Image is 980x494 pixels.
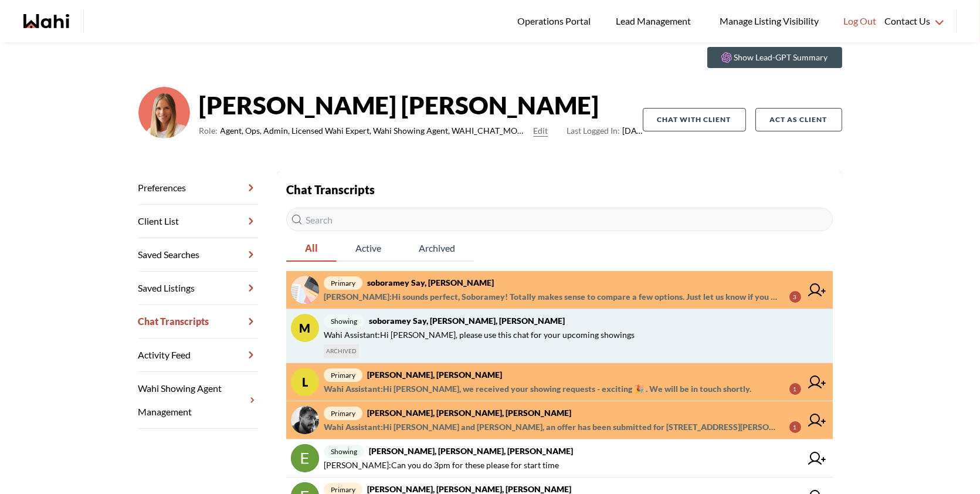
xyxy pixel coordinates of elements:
a: Preferences [138,171,258,205]
button: All [286,236,337,262]
span: showing [324,445,364,458]
span: [DATE] [567,124,642,138]
strong: [PERSON_NAME] [PERSON_NAME] [199,87,643,123]
strong: [PERSON_NAME], [PERSON_NAME] [367,370,502,380]
a: Wahi homepage [23,14,69,28]
span: showing [324,314,364,328]
span: Active [337,236,400,260]
img: chat avatar [291,406,319,434]
div: 1 [789,383,801,395]
span: [PERSON_NAME] : Hi sounds perfect, Soboramey! Totally makes sense to compare a few options. Just ... [324,290,780,304]
span: Wahi Assistant : Hi [PERSON_NAME] and [PERSON_NAME], an offer has been submitted for [STREET_ADDR... [324,420,780,434]
button: Chat with client [643,108,746,131]
a: Saved Searches [138,238,258,272]
a: Mshowingsoboramey say, [PERSON_NAME], [PERSON_NAME]Wahi Assistant:Hi [PERSON_NAME], please use th... [286,309,833,363]
strong: [PERSON_NAME], [PERSON_NAME], [PERSON_NAME] [367,484,571,494]
img: chat avatar [291,276,319,304]
span: All [286,236,337,260]
a: Lprimary[PERSON_NAME], [PERSON_NAME]Wahi Assistant:Hi [PERSON_NAME], we received your showing req... [286,363,833,401]
a: Wahi Showing Agent Management [138,372,258,429]
a: showing[PERSON_NAME], [PERSON_NAME], [PERSON_NAME][PERSON_NAME]:Can you do 3pm for these please f... [286,439,833,478]
strong: Chat Transcripts [286,182,375,197]
a: primary[PERSON_NAME], [PERSON_NAME], [PERSON_NAME]Wahi Assistant:Hi [PERSON_NAME] and [PERSON_NAM... [286,401,833,439]
span: Wahi Assistant : Hi [PERSON_NAME], we received your showing requests - exciting 🎉 . We will be in... [324,382,751,396]
strong: soboramey say, [PERSON_NAME] [367,278,494,287]
a: Activity Feed [138,339,258,372]
strong: soboramey say, [PERSON_NAME], [PERSON_NAME] [369,316,565,326]
span: [PERSON_NAME] : Can you do 3pm for these please for start time [324,458,559,472]
span: Wahi Assistant : Hi [PERSON_NAME], please use this chat for your upcoming showings [324,328,635,342]
button: Active [337,236,400,262]
a: Chat Transcripts [138,305,258,339]
button: Show Lead-GPT Summary [707,47,842,68]
div: 1 [789,421,801,433]
img: chat avatar [291,444,319,472]
a: Saved Listings [138,272,258,305]
button: Act as Client [755,108,842,131]
span: Operations Portal [517,13,595,29]
p: Show Lead-GPT Summary [734,52,828,63]
span: primary [324,368,362,382]
span: ARCHIVED [324,344,359,358]
span: Lead Management [616,13,695,29]
span: primary [324,276,362,290]
img: 0f07b375cde2b3f9.png [138,87,190,138]
span: Manage Listing Visibility [716,13,822,29]
div: L [291,368,319,396]
div: 3 [789,291,801,303]
span: Last Logged In: [567,126,620,136]
input: Search [286,208,833,231]
div: M [291,314,319,342]
span: Role: [199,124,218,138]
span: Log Out [843,13,876,29]
button: Edit [533,124,548,138]
span: Archived [400,236,474,260]
strong: [PERSON_NAME], [PERSON_NAME], [PERSON_NAME] [369,446,573,456]
span: Agent, Ops, Admin, Licensed Wahi Expert, Wahi Showing Agent, WAHI_CHAT_MODERATOR [221,124,529,138]
button: Archived [400,236,474,262]
span: primary [324,407,362,420]
a: primarysoboramey say, [PERSON_NAME][PERSON_NAME]:Hi sounds perfect, Soboramey! Totally makes sens... [286,271,833,309]
strong: [PERSON_NAME], [PERSON_NAME], [PERSON_NAME] [367,408,571,418]
a: Client List [138,205,258,238]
